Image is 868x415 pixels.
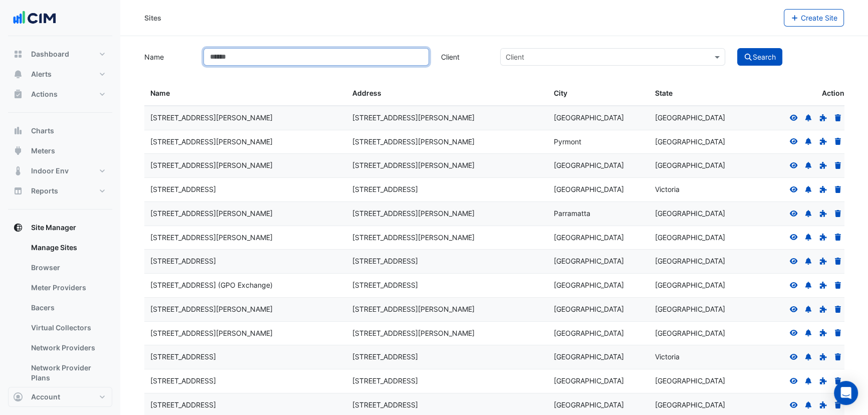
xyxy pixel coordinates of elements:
div: [STREET_ADDRESS][PERSON_NAME] [352,112,542,124]
div: [STREET_ADDRESS] [352,280,542,291]
a: Delete Site [833,209,842,218]
a: Delete Site [833,329,842,337]
img: Company Logo [12,8,57,28]
span: Dashboard [31,49,69,59]
span: State [655,89,672,97]
app-icon: Indoor Env [13,166,23,176]
a: Browser [23,258,112,278]
button: Charts [8,121,112,141]
div: [GEOGRAPHIC_DATA] [554,351,642,363]
div: Victoria [655,351,743,363]
div: [STREET_ADDRESS] [150,351,340,363]
div: [GEOGRAPHIC_DATA] [655,280,743,291]
div: [GEOGRAPHIC_DATA] [554,328,642,339]
a: Network Provider Plans [23,358,112,388]
button: Dashboard [8,44,112,64]
span: Reports [31,186,58,196]
a: Delete Site [833,352,842,361]
span: Create Site [801,14,837,22]
div: [STREET_ADDRESS][PERSON_NAME] [150,328,340,339]
a: Delete Site [833,376,842,385]
app-icon: Meters [13,146,23,156]
div: [GEOGRAPHIC_DATA] [554,232,642,244]
button: Meters [8,141,112,161]
div: [STREET_ADDRESS][PERSON_NAME] [352,304,542,315]
span: Charts [31,126,54,136]
app-icon: Dashboard [13,49,23,59]
div: [STREET_ADDRESS][PERSON_NAME] [150,136,340,148]
button: Actions [8,84,112,104]
a: Delete Site [833,185,842,193]
div: [STREET_ADDRESS][PERSON_NAME] [150,112,340,124]
div: [STREET_ADDRESS][PERSON_NAME] [352,208,542,220]
span: Address [352,89,381,97]
div: [GEOGRAPHIC_DATA] [655,375,743,387]
div: [GEOGRAPHIC_DATA] [655,136,743,148]
a: Network Providers [23,338,112,358]
div: Open Intercom Messenger [834,381,858,405]
div: [STREET_ADDRESS][PERSON_NAME] [150,208,340,220]
a: Delete Site [833,400,842,409]
div: [STREET_ADDRESS] [352,375,542,387]
div: [GEOGRAPHIC_DATA] [655,160,743,171]
span: Account [31,392,60,402]
div: [STREET_ADDRESS][PERSON_NAME] [352,136,542,148]
div: [GEOGRAPHIC_DATA] [655,399,743,411]
div: [GEOGRAPHIC_DATA] [554,112,642,124]
a: Delete Site [833,281,842,289]
span: Alerts [31,69,52,79]
label: Name [138,48,197,66]
div: Parramatta [554,208,642,220]
div: Victoria [655,184,743,195]
a: Delete Site [833,137,842,146]
button: Account [8,387,112,407]
div: [STREET_ADDRESS] (GPO Exchange) [150,280,340,291]
a: Meter Providers [23,278,112,298]
a: Delete Site [833,257,842,265]
div: [STREET_ADDRESS][PERSON_NAME] [150,232,340,244]
div: Sites [144,13,161,23]
div: [GEOGRAPHIC_DATA] [554,375,642,387]
span: Action [822,88,844,99]
span: Meters [31,146,55,156]
span: Name [150,89,170,97]
button: Alerts [8,64,112,84]
app-icon: Actions [13,89,23,99]
div: [GEOGRAPHIC_DATA] [554,160,642,171]
div: [STREET_ADDRESS] [150,184,340,195]
a: Bacers [23,298,112,318]
button: Site Manager [8,218,112,238]
div: [GEOGRAPHIC_DATA] [655,256,743,267]
span: Indoor Env [31,166,69,176]
div: [GEOGRAPHIC_DATA] [655,304,743,315]
a: Delete Site [833,113,842,122]
div: [GEOGRAPHIC_DATA] [554,399,642,411]
div: [STREET_ADDRESS] [150,399,340,411]
button: Indoor Env [8,161,112,181]
app-icon: Reports [13,186,23,196]
div: [STREET_ADDRESS] [352,399,542,411]
div: [STREET_ADDRESS][PERSON_NAME] [150,304,340,315]
div: [STREET_ADDRESS] [352,184,542,195]
span: City [554,89,567,97]
div: [STREET_ADDRESS] [352,256,542,267]
app-icon: Charts [13,126,23,136]
label: Client [435,48,494,66]
div: [GEOGRAPHIC_DATA] [554,280,642,291]
div: [STREET_ADDRESS][PERSON_NAME] [352,232,542,244]
div: Pyrmont [554,136,642,148]
div: [STREET_ADDRESS] [352,351,542,363]
button: Create Site [784,9,844,27]
a: Delete Site [833,305,842,313]
div: [STREET_ADDRESS] [150,375,340,387]
button: Reports [8,181,112,201]
a: Manage Sites [23,238,112,258]
div: [STREET_ADDRESS][PERSON_NAME] [150,160,340,171]
div: [GEOGRAPHIC_DATA] [655,208,743,220]
a: Delete Site [833,161,842,169]
div: [STREET_ADDRESS] [150,256,340,267]
div: [GEOGRAPHIC_DATA] [554,184,642,195]
a: Delete Site [833,233,842,242]
div: [GEOGRAPHIC_DATA] [655,328,743,339]
a: Virtual Collectors [23,318,112,338]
